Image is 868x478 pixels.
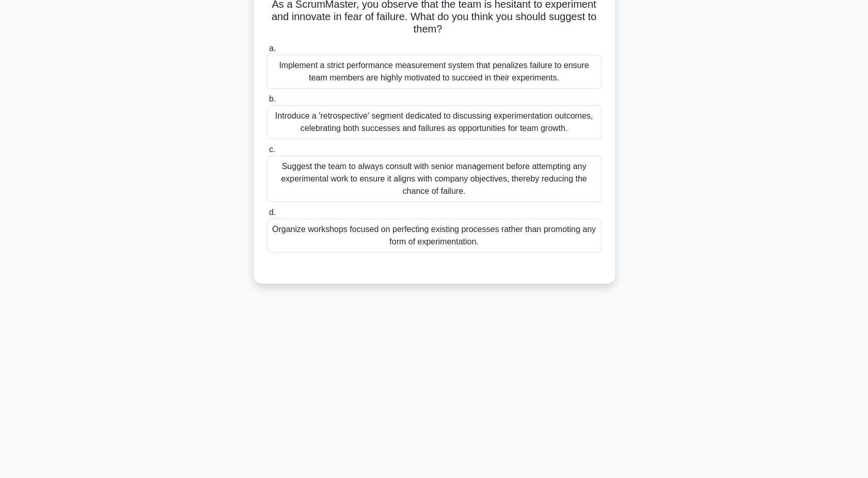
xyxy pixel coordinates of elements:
span: b. [269,94,276,103]
div: Suggest the team to always consult with senior management before attempting any experimental work... [267,156,602,202]
div: Organize workshops focused on perfecting existing processes rather than promoting any form of exp... [267,219,602,253]
span: a. [269,44,276,53]
div: Implement a strict performance measurement system that penalizes failure to ensure team members a... [267,55,602,89]
div: Introduce a 'retrospective' segment dedicated to discussing experimentation outcomes, celebrating... [267,105,602,139]
span: d. [269,208,276,217]
span: c. [269,145,275,154]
